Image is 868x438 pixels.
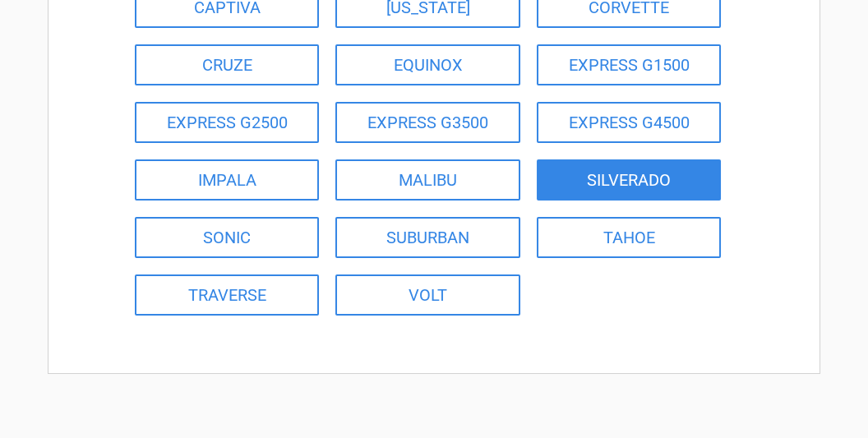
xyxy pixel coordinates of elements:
[335,159,519,201] a: MALIBU
[335,102,519,143] a: EXPRESS G3500
[335,217,519,258] a: SUBURBAN
[135,102,319,143] a: EXPRESS G2500
[135,159,319,201] a: IMPALA
[537,217,721,258] a: TAHOE
[537,159,721,201] a: SILVERADO
[135,217,319,258] a: SONIC
[335,44,519,85] a: EQUINOX
[135,44,319,85] a: CRUZE
[135,274,319,316] a: TRAVERSE
[537,102,721,143] a: EXPRESS G4500
[335,274,519,316] a: VOLT
[537,44,721,85] a: EXPRESS G1500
